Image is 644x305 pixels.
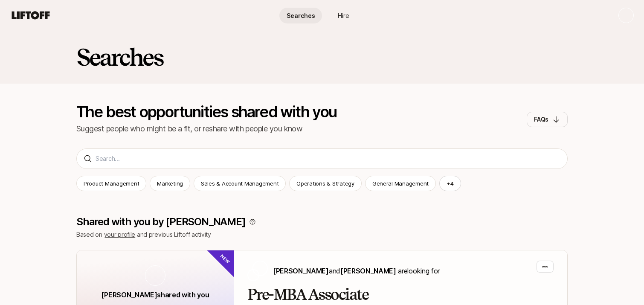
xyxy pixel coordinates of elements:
p: Marketing [157,179,183,188]
a: Hire [322,8,365,23]
span: [PERSON_NAME] [340,267,396,275]
span: and [329,267,396,275]
p: FAQs [534,114,548,125]
span: [PERSON_NAME] [273,267,329,275]
p: Based on and previous Liftoff activity [76,229,568,240]
p: The best opportunities shared with you [76,104,337,119]
input: Search... [96,154,560,164]
p: Sales & Account Management [201,179,278,188]
button: +4 [439,176,461,191]
button: FAQs [527,112,568,127]
p: General Management [372,179,429,188]
p: Suggest people who might be a fit, or reshare with people you know [76,123,337,135]
h2: Searches [76,44,163,70]
p: Operations & Strategy [296,179,354,188]
p: Product Management [84,179,139,188]
span: [PERSON_NAME] shared with you [101,290,209,299]
p: Shared with you by [PERSON_NAME] [76,216,246,228]
p: are looking for [273,265,440,276]
a: your profile [104,231,136,238]
span: Searches [287,11,315,20]
span: Hire [338,11,349,20]
div: New [206,236,248,278]
h2: Pre-MBA Associate [247,286,554,303]
a: Searches [279,8,322,23]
